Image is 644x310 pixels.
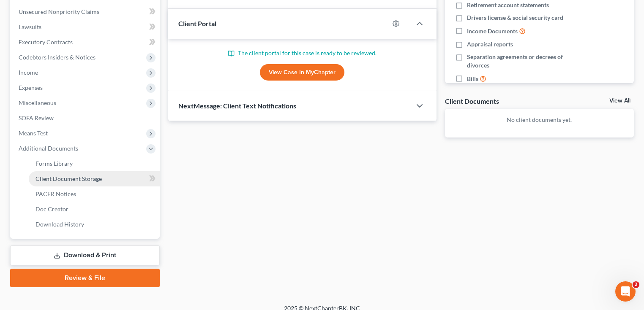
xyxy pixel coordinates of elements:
[12,19,160,35] a: Lawsuits
[35,160,73,167] span: Forms Library
[19,99,56,106] span: Miscellaneous
[29,202,160,217] a: Doc Creator
[12,35,160,50] a: Executory Contracts
[260,64,344,81] a: View Case in MyChapter
[609,98,630,104] a: View All
[445,97,499,105] div: Client Documents
[19,145,78,152] span: Additional Documents
[10,245,160,265] a: Download & Print
[633,281,639,288] span: 2
[467,40,513,49] span: Appraisal reports
[35,190,76,197] span: PACER Notices
[19,54,96,61] span: Codebtors Insiders & Notices
[29,217,160,232] a: Download History
[29,156,160,171] a: Forms Library
[178,102,296,110] span: NextMessage: Client Text Notifications
[467,53,580,70] span: Separation agreements or decrees of divorces
[12,4,160,19] a: Unsecured Nonpriority Claims
[19,84,43,91] span: Expenses
[35,221,84,228] span: Download History
[178,49,426,57] p: The client portal for this case is ready to be reviewed.
[467,27,518,35] span: Income Documents
[19,69,38,76] span: Income
[19,23,41,30] span: Lawsuits
[29,186,160,202] a: PACER Notices
[19,129,48,137] span: Means Test
[467,75,478,83] span: Bills
[19,114,54,121] span: SOFA Review
[19,8,99,15] span: Unsecured Nonpriority Claims
[178,19,216,27] span: Client Portal
[19,38,73,46] span: Executory Contracts
[35,205,68,213] span: Doc Creator
[467,1,549,9] span: Retirement account statements
[29,171,160,186] a: Client Document Storage
[452,116,628,124] p: No client documents yet.
[467,13,563,22] span: Drivers license & social security card
[10,269,160,287] a: Review & File
[35,175,102,182] span: Client Document Storage
[12,111,160,126] a: SOFA Review
[615,281,636,302] iframe: Intercom live chat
